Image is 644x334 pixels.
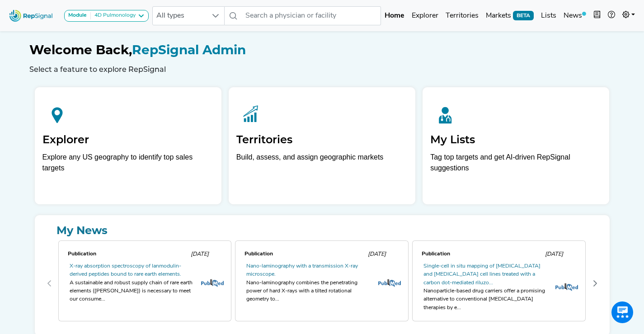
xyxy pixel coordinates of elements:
span: [DATE] [368,251,386,257]
span: All types [153,7,207,25]
a: Nano-laminography with a transmission X-ray microscope. [246,263,358,277]
a: My News [42,222,602,239]
span: Publication [68,251,96,257]
span: Welcome Back, [29,42,132,57]
span: [DATE] [545,251,563,257]
div: 1 [233,239,410,329]
div: Nano-laminography combines the penetrating power of hard X-rays with a tilted rotational geometry... [246,279,370,304]
h2: Explorer [42,133,214,146]
a: X-ray absorption spectroscopy of lanmodulin-derived peptides bound to rare earth elements. [70,263,181,277]
img: pubmed_logo.fab3c44c.png [201,279,224,287]
div: 2 [410,239,588,329]
div: A sustainable and robust supply chain of rare earth elements ([PERSON_NAME]) is necessary to meet... [70,279,193,304]
p: Tag top targets and get AI-driven RepSignal suggestions [430,152,602,179]
a: TerritoriesBuild, assess, and assign geographic markets [229,87,415,204]
p: Build, assess, and assign geographic markets [236,152,408,179]
a: Single-cell in situ mapping of [MEDICAL_DATA] and [MEDICAL_DATA] cell lines treated with a carbon... [423,263,541,286]
h2: My Lists [430,133,602,146]
a: My ListsTag top targets and get AI-driven RepSignal suggestions [423,87,609,204]
a: News [560,7,590,25]
h6: Select a feature to explore RepSignal [29,65,615,74]
img: pubmed_logo.fab3c44c.png [555,283,578,291]
div: Nanoparticle-based drug carriers offer a promising alternative to conventional [MEDICAL_DATA] the... [423,287,547,312]
button: Intel Book [590,7,604,25]
span: [DATE] [191,251,209,257]
a: Home [381,7,408,25]
a: Explorer [408,7,442,25]
a: Territories [442,7,482,25]
a: MarketsBETA [482,7,537,25]
div: 4D Pulmonology [91,12,136,19]
span: BETA [513,11,534,20]
img: pubmed_logo.fab3c44c.png [378,279,401,287]
div: Explore any US geography to identify top sales targets [42,152,214,174]
button: Module4D Pulmonology [64,10,149,22]
input: Search a physician or facility [242,6,381,25]
div: 0 [56,239,234,329]
h2: Territories [236,133,408,146]
strong: Module [68,13,87,18]
span: Publication [422,251,450,257]
h1: RepSignal Admin [29,42,615,58]
button: Next Page [588,276,602,291]
a: ExplorerExplore any US geography to identify top sales targets [35,87,221,204]
span: Publication [244,251,273,257]
a: Lists [537,7,560,25]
